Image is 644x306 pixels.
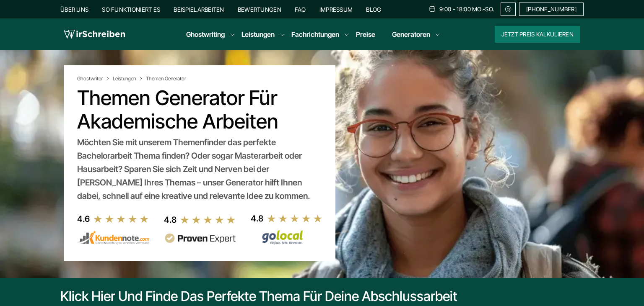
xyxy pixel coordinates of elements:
[60,6,88,13] a: Über uns
[77,86,322,133] h1: Themen Generator für akademische Arbeiten
[113,75,144,82] a: Leistungen
[319,6,353,13] a: Impressum
[77,75,111,82] a: Ghostwriter
[180,215,236,224] img: stars
[238,6,281,13] a: Bewertungen
[366,6,381,13] a: Blog
[64,28,125,41] img: logo wirschreiben
[526,6,576,13] span: [PHONE_NUMBER]
[77,212,90,226] div: 4.6
[267,214,323,223] img: stars
[146,75,186,82] span: Themen Generator
[251,212,263,225] div: 4.8
[295,6,306,13] a: FAQ
[241,29,275,39] a: Leistungen
[356,30,375,39] a: Preise
[251,230,323,245] img: Wirschreiben Bewertungen
[519,3,584,16] a: [PHONE_NUMBER]
[392,29,430,39] a: Generatoren
[291,29,339,39] a: Fachrichtungen
[77,136,322,203] div: Möchten Sie mit unserem Themenfinder das perfekte Bachelorarbeit Thema finden? Oder sogar Mastera...
[93,214,149,224] img: stars
[77,231,149,245] img: kundennote
[102,6,160,13] a: So funktioniert es
[164,233,236,244] img: provenexpert reviews
[174,6,224,13] a: Beispielarbeiten
[439,6,494,13] span: 9:00 - 18:00 Mo.-So.
[504,6,512,13] img: Email
[186,29,225,39] a: Ghostwriting
[428,5,436,12] img: Schedule
[60,288,457,305] div: Klick hier und finde das perfekte Thema für deine Abschlussarbeit
[164,213,177,226] div: 4.8
[495,26,580,43] button: Jetzt Preis kalkulieren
